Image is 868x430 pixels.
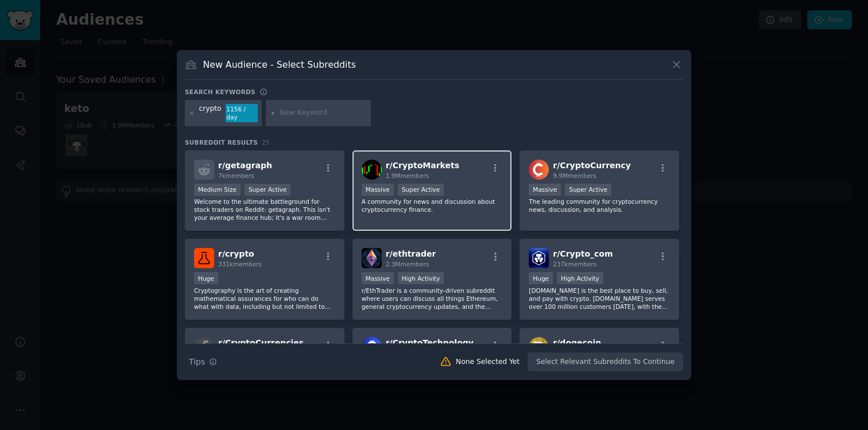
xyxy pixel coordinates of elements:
[226,104,258,122] div: 1156 / day
[362,337,382,357] img: CryptoTechnology
[262,139,270,146] span: 25
[194,248,214,268] img: crypto
[529,197,670,214] p: The leading community for cryptocurrency news, discussion, and analysis.
[185,88,255,96] h3: Search keywords
[565,184,611,196] div: Super Active
[553,172,596,179] span: 9.9M members
[386,338,474,347] span: r/ CryptoTechnology
[398,184,444,196] div: Super Active
[245,184,291,196] div: Super Active
[185,138,258,146] span: Subreddit Results
[553,338,601,347] span: r/ dogecoin
[362,286,503,311] p: r/EthTrader is a community-driven subreddit where users can discuss all things Ethereum, general ...
[203,59,356,71] h3: New Audience - Select Subreddits
[386,172,429,179] span: 1.9M members
[553,261,596,268] span: 237k members
[553,249,613,258] span: r/ Crypto_com
[553,161,631,170] span: r/ CryptoCurrency
[529,248,549,268] img: Crypto_com
[194,184,241,196] div: Medium Size
[557,272,603,284] div: High Activity
[529,160,549,180] img: CryptoCurrency
[529,337,549,357] img: dogecoin
[456,357,520,367] div: None Selected Yet
[386,161,459,170] span: r/ CryptoMarkets
[218,261,262,268] span: 331k members
[194,272,218,284] div: Huge
[362,160,382,180] img: CryptoMarkets
[280,108,367,118] input: New Keyword
[199,104,222,122] div: crypto
[194,286,335,311] p: Cryptography is the art of creating mathematical assurances for who can do what with data, includ...
[362,248,382,268] img: ethtrader
[529,184,561,196] div: Massive
[362,184,394,196] div: Massive
[218,338,304,347] span: r/ CryptoCurrencies
[398,272,444,284] div: High Activity
[194,337,214,357] img: CryptoCurrencies
[386,249,436,258] span: r/ ethtrader
[218,172,254,179] span: 7k members
[185,352,221,372] button: Tips
[529,272,553,284] div: Huge
[189,356,205,368] span: Tips
[218,161,272,170] span: r/ getagraph
[194,197,335,222] p: Welcome to the ultimate battleground for stock traders on Reddit: getagraph. This isn't your aver...
[529,286,670,311] p: [DOMAIN_NAME] is the best place to buy, sell, and pay with crypto. [DOMAIN_NAME] serves over 100 ...
[218,249,254,258] span: r/ crypto
[362,197,503,214] p: A community for news and discussion about cryptocurrency finance.
[362,272,394,284] div: Massive
[386,261,429,268] span: 2.3M members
